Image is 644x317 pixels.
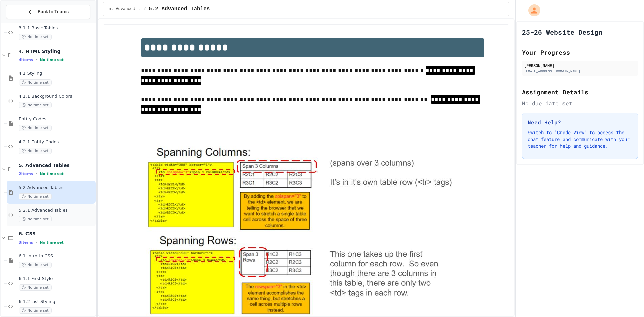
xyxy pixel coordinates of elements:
[19,284,52,291] span: No time set
[19,71,94,76] span: 4.1 Styling
[149,5,210,13] span: 5.2 Advanced Tables
[19,185,94,191] span: 5.2 Advanced Tables
[528,118,632,126] h3: Need Help?
[19,48,94,54] span: 4. HTML Styling
[19,162,94,168] span: 5. Advanced Tables
[19,116,94,122] span: Entity Codes
[6,5,90,19] button: Back to Teams
[522,99,638,107] div: No due date set
[36,171,37,176] span: •
[40,172,64,176] span: No time set
[522,27,602,37] h1: 25-26 Website Design
[19,139,94,145] span: 4.2.1 Entity Codes
[19,253,94,259] span: 6.1 Intro to CSS
[19,276,94,282] span: 6.1.1 First Style
[19,148,52,154] span: No time set
[522,48,638,57] h2: Your Progress
[528,129,632,149] p: Switch to "Grade View" to access the chat feature and communicate with your teacher for help and ...
[19,58,33,62] span: 4 items
[36,240,37,245] span: •
[19,94,94,99] span: 4.1.1 Background Colors
[40,240,64,245] span: No time set
[40,58,64,62] span: No time set
[522,87,638,97] h2: Assignment Details
[19,193,52,200] span: No time set
[521,3,542,18] div: My Account
[19,79,52,86] span: No time set
[19,299,94,305] span: 6.1.2 List Styling
[19,262,52,268] span: No time set
[38,8,69,15] span: Back to Teams
[109,6,141,12] span: 5. Advanced Tables
[19,172,33,176] span: 2 items
[19,34,52,40] span: No time set
[19,208,94,213] span: 5.2.1 Advanced Tables
[19,231,94,237] span: 6. CSS
[524,62,636,68] div: [PERSON_NAME]
[19,102,52,108] span: No time set
[36,57,37,62] span: •
[144,6,146,12] span: /
[19,240,33,245] span: 3 items
[524,69,636,74] div: [EMAIL_ADDRESS][DOMAIN_NAME]
[19,307,52,314] span: No time set
[19,216,52,222] span: No time set
[19,125,52,131] span: No time set
[19,25,94,31] span: 3.1.1 Basic Tables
